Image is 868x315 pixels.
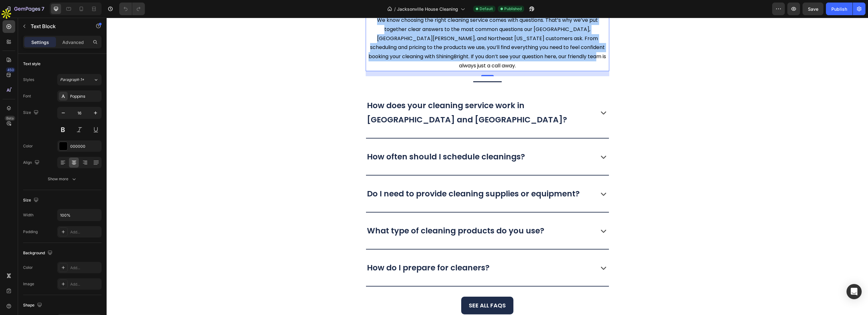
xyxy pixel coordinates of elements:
[5,116,15,121] div: Beta
[70,144,100,149] div: 000000
[355,279,407,297] button: <p>See All FAQs</p>
[23,173,102,185] button: Show more
[23,77,34,83] div: Styles
[846,284,862,299] div: Open Intercom Messenger
[31,39,49,46] p: Settings
[23,249,54,257] div: Background
[23,61,40,67] div: Text style
[58,209,101,221] input: Auto
[60,77,84,83] span: Paragraph 1*
[107,18,868,315] iframe: Design area
[48,176,77,182] div: Show more
[31,22,84,30] p: Text Block
[23,196,40,205] div: Size
[260,81,485,109] p: How does your cleaning service work in [GEOGRAPHIC_DATA] and [GEOGRAPHIC_DATA]?
[57,74,102,85] button: Paragraph 1*
[23,158,41,167] div: Align
[260,132,418,146] p: How often should I schedule cleanings?
[260,169,473,183] p: Do I need to provide cleaning supplies or equipment?
[23,212,34,218] div: Width
[6,67,15,72] div: 450
[260,206,438,220] p: What type of cleaning products do you use?
[23,143,33,149] div: Color
[23,281,34,287] div: Image
[260,243,383,257] p: How do I prepare for cleaners?
[70,94,100,99] div: Poppins
[23,108,40,117] div: Size
[23,265,33,270] div: Color
[23,93,31,99] div: Font
[70,229,100,235] div: Add...
[362,283,399,293] p: See All FAQs
[23,301,43,310] div: Shape
[70,281,100,287] div: Add...
[70,265,100,271] div: Add...
[23,229,38,235] div: Padding
[62,39,84,46] p: Advanced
